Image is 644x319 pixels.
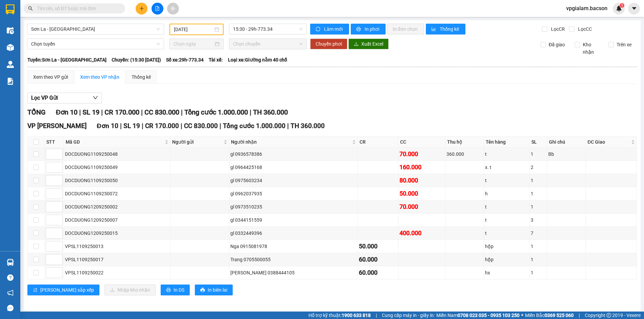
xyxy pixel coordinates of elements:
img: warehouse-icon [7,259,14,266]
div: t [485,216,528,224]
div: 50.000 [399,189,444,198]
img: icon-new-feature [616,5,622,11]
span: | [120,122,122,130]
span: Chọn chuyến [233,39,303,49]
span: plus [139,6,144,11]
div: gl 0344151559 [230,216,356,224]
span: In phơi [365,25,380,33]
input: Chọn ngày [174,40,213,48]
span: Đã giao [546,41,568,48]
span: bar-chart [431,27,437,32]
div: t [485,150,528,158]
span: ĐC Giao [588,138,630,146]
div: 1 [531,190,546,197]
button: file-add [152,3,163,15]
th: Thu hộ [445,137,484,148]
span: Số xe: 29h-773.34 [166,56,204,64]
button: Lọc VP Gửi [27,93,102,103]
th: Ghi chú [547,137,586,148]
span: aim [170,6,175,11]
span: CR 170.000 [105,108,139,116]
button: caret-down [628,3,640,15]
span: Loại xe: Giường nằm 40 chỗ [228,56,287,64]
span: printer [200,288,205,293]
span: [PERSON_NAME] sắp xếp [40,286,94,294]
div: 7 [531,229,546,237]
button: printerIn DS [161,285,190,295]
div: gl 0962037935 [230,190,356,197]
span: Hỗ trợ kỹ thuật: [308,312,371,319]
div: 1 [531,256,546,263]
div: gl 0975603234 [230,177,356,184]
span: printer [166,288,171,293]
div: 1 [531,243,546,250]
b: Tuyến: Sơn La - [GEOGRAPHIC_DATA] [27,57,107,63]
span: Mã GD [66,138,163,146]
span: | [141,108,143,116]
span: | [579,312,580,319]
span: Người nhận [231,138,351,146]
span: Lọc VP Gửi [31,94,58,102]
div: h [485,190,528,197]
div: 1 [531,177,546,184]
span: VP [PERSON_NAME] [27,122,87,130]
div: DOCDUONG1109250049 [65,164,169,171]
span: | [181,108,183,116]
sup: 1 [620,3,624,8]
input: Tìm tên, số ĐT hoặc mã đơn [37,5,117,12]
div: t [485,229,528,237]
button: printerIn biên lai [195,285,233,295]
span: down [93,95,98,100]
div: DOCDUONG1209250015 [65,229,169,237]
span: CC 830.000 [184,122,218,130]
span: | [181,122,182,130]
div: 360.000 [446,150,483,158]
span: sort-ascending [33,288,38,293]
div: VPSL1109250013 [65,243,169,250]
img: warehouse-icon [7,44,14,51]
td: VPSL1109250013 [64,240,170,253]
div: 60.000 [359,255,397,264]
button: In đơn chọn [387,24,424,34]
span: Tài xế: [209,56,223,64]
span: In biên lai [208,286,227,294]
div: [PERSON_NAME] 0388444105 [230,269,356,276]
span: Miền Nam [436,312,520,319]
div: Trang 0705500055 [230,256,356,263]
strong: 1900 633 818 [342,313,371,318]
span: Tổng cước 1.000.000 [223,122,285,130]
button: Chuyển phơi [310,39,347,49]
div: DOCDUONG1209250002 [65,203,169,211]
span: SL 19 [123,122,140,130]
div: 80.000 [399,176,444,185]
div: hx [485,269,528,276]
th: CR [358,137,398,148]
span: Cung cấp máy in - giấy in: [382,312,435,319]
span: | [142,122,143,130]
div: DOCDUONG1109250050 [65,177,169,184]
div: 1 [531,203,546,211]
td: DOCDUONG1209250002 [64,200,170,214]
span: sync [316,27,321,32]
img: warehouse-icon [7,61,14,68]
th: CC [398,137,445,148]
div: gl 0964425168 [230,164,356,171]
span: Lọc CC [575,25,593,33]
img: logo-vxr [6,4,15,15]
td: DOCDUONG1109250049 [64,161,170,174]
span: download [354,42,359,47]
button: downloadXuất Excel [348,39,389,49]
strong: 0708 023 035 - 0935 103 250 [458,313,520,318]
span: printer [356,27,362,32]
th: SL [530,137,547,148]
div: 160.000 [399,163,444,172]
div: hộp [485,256,528,263]
span: vpgialam.bacson [561,4,613,13]
span: question-circle [7,274,14,281]
span: TỔNG [27,108,46,116]
span: | [79,108,81,116]
button: printerIn phơi [351,24,386,34]
div: 1 [531,269,546,276]
span: Miền Bắc [525,312,574,319]
div: 70.000 [399,202,444,212]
